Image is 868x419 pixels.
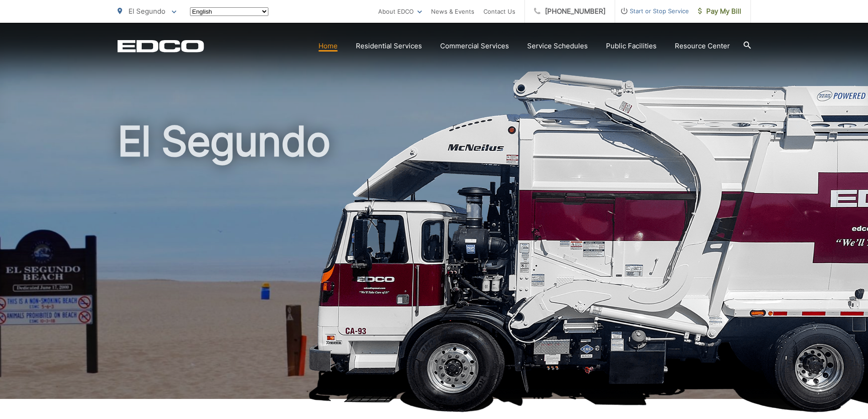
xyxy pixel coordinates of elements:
a: EDCD logo. Return to the homepage. [118,40,204,52]
a: Service Schedules [527,41,588,52]
span: El Segundo [128,7,165,16]
h1: El Segundo [118,119,751,407]
a: Resource Center [675,41,730,52]
a: Public Facilities [606,41,657,52]
a: Home [318,41,338,52]
a: Residential Services [356,41,422,52]
a: Commercial Services [440,41,509,52]
a: Contact Us [483,6,515,17]
a: About EDCO [378,6,422,17]
a: News & Events [431,6,474,17]
select: Select a language [190,7,268,16]
span: Pay My Bill [698,6,741,17]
